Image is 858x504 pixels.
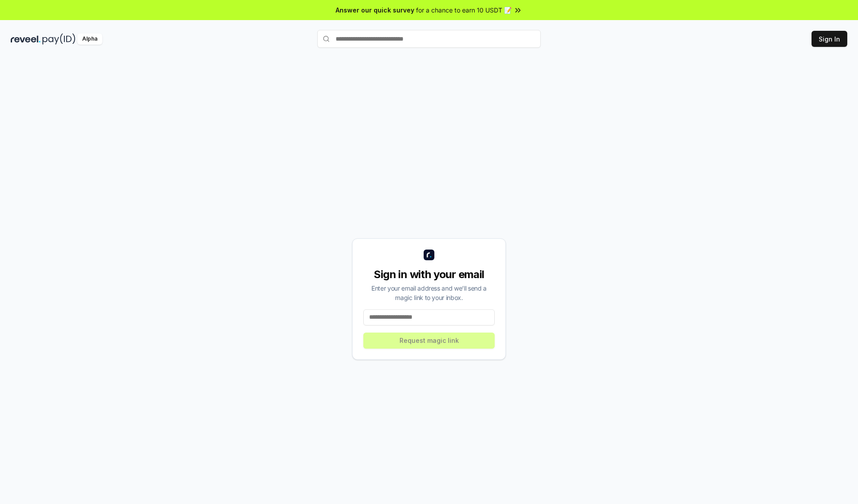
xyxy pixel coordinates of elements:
img: reveel_dark [11,33,41,45]
img: logo_small [424,250,434,260]
div: Alpha [77,33,102,45]
div: Enter your email address and we’ll send a magic link to your inbox. [363,283,495,302]
div: Sign in with your email [363,267,495,282]
span: Answer our quick survey [336,5,414,15]
span: for a chance to earn 10 USDT 📝 [416,5,512,15]
button: Sign In [812,31,847,47]
img: pay_id [42,33,76,45]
